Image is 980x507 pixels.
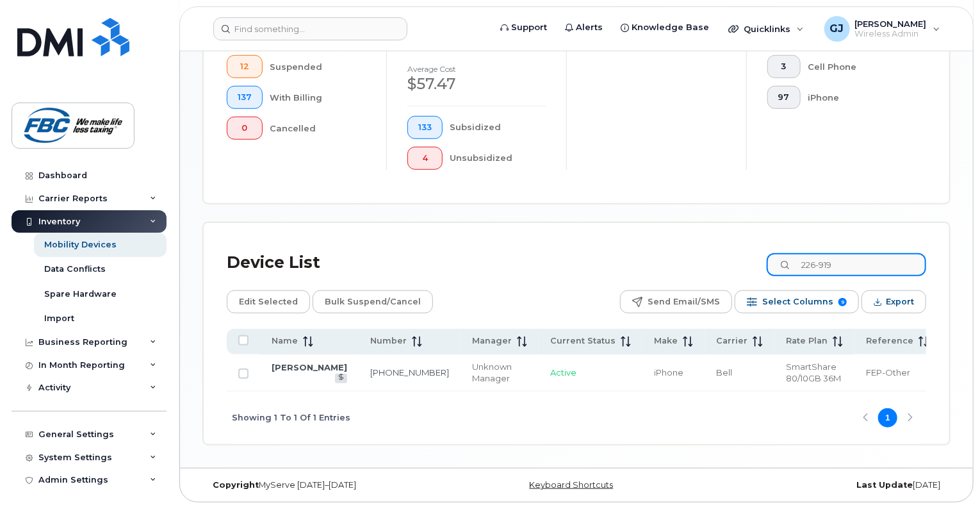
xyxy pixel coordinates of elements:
[767,86,801,109] button: 97
[862,290,926,313] button: Export
[213,480,259,490] strong: Copyright
[227,246,320,279] div: Device List
[886,292,914,312] span: Export
[719,16,813,42] div: Quicklinks
[550,367,576,378] span: Active
[878,408,897,428] button: Page 1
[866,335,913,347] span: Reference
[325,292,421,312] span: Bulk Suspend/Cancel
[654,335,678,347] span: Make
[815,16,949,42] div: Greg Johnston
[830,21,844,37] span: GJ
[556,15,612,40] a: Alerts
[450,116,546,139] div: Subsidized
[472,335,512,347] span: Manager
[270,117,366,140] div: Cancelled
[576,21,603,34] span: Alerts
[716,367,732,378] span: Bell
[407,116,443,139] button: 133
[450,147,546,170] div: Unsubsidized
[238,62,252,72] span: 12
[855,19,927,29] span: [PERSON_NAME]
[855,29,927,39] span: Wireless Admin
[239,292,298,312] span: Edit Selected
[778,92,790,103] span: 97
[272,335,298,347] span: Name
[632,21,709,34] span: Knowledge Base
[786,335,828,347] span: Rate Plan
[648,292,720,312] span: Send Email/SMS
[866,367,910,378] span: FEP-Other
[767,55,801,78] button: 3
[472,361,527,385] div: Unknown Manager
[370,335,407,347] span: Number
[529,480,613,490] a: Keyboard Shortcuts
[654,367,683,378] span: iPhone
[701,480,950,490] div: [DATE]
[270,55,366,78] div: Suspended
[407,147,443,170] button: 4
[407,73,546,95] div: $57.47
[227,55,263,78] button: 12
[808,86,906,109] div: iPhone
[418,153,432,163] span: 4
[213,17,407,40] input: Find something...
[767,253,926,276] input: Search Device List ...
[418,122,432,133] span: 133
[838,298,847,306] span: 9
[511,21,547,34] span: Support
[744,24,790,34] span: Quicklinks
[786,362,841,384] span: SmartShare 80/10GB 36M
[227,86,263,109] button: 137
[491,15,556,40] a: Support
[335,374,347,383] a: View Last Bill
[232,408,350,428] span: Showing 1 To 1 Of 1 Entries
[550,335,616,347] span: Current Status
[238,92,252,103] span: 137
[238,123,252,133] span: 0
[808,55,906,78] div: Cell Phone
[270,86,366,109] div: With Billing
[227,290,310,313] button: Edit Selected
[762,292,833,312] span: Select Columns
[313,290,433,313] button: Bulk Suspend/Cancel
[227,117,263,140] button: 0
[612,15,718,40] a: Knowledge Base
[272,362,347,372] a: [PERSON_NAME]
[203,480,452,490] div: MyServe [DATE]–[DATE]
[620,290,732,313] button: Send Email/SMS
[716,335,747,347] span: Carrier
[407,65,546,73] h4: Average cost
[370,367,449,378] a: [PHONE_NUMBER]
[735,290,859,313] button: Select Columns 9
[856,480,913,490] strong: Last Update
[778,62,790,72] span: 3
